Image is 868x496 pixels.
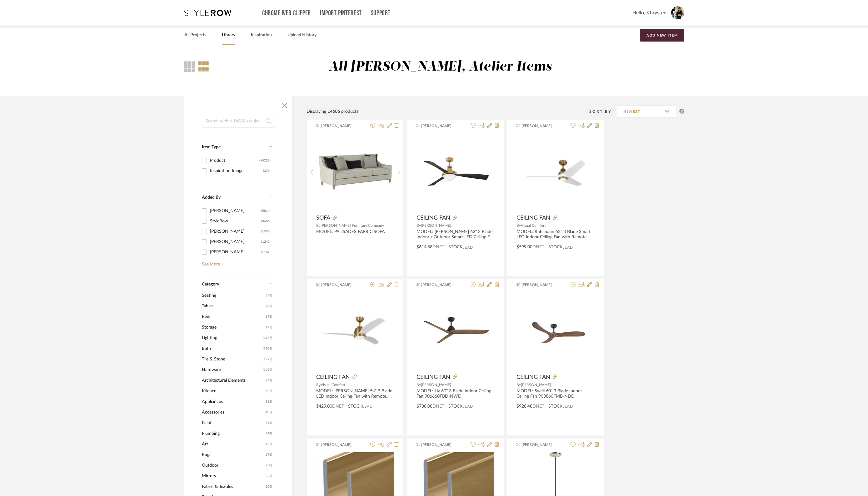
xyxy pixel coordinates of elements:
div: MODEL: Ruhimann 52" 3 Blade Smart LED Indoor Ceiling Fan with Remote Control 3RULSM52HABD [516,229,594,240]
span: Tile & Stone [202,354,261,365]
a: Library [222,31,235,39]
span: Lead [562,404,573,409]
span: By [516,383,521,387]
span: By [316,224,321,227]
span: [PERSON_NAME] [521,442,561,448]
img: CEILING FAN [417,296,494,366]
span: Art [202,439,263,449]
div: Product [210,156,259,166]
span: STOCK [548,244,562,250]
span: [PERSON_NAME] [521,282,561,288]
span: [PERSON_NAME] [421,442,461,448]
div: (1187) [261,247,271,257]
span: Paint [202,418,263,428]
span: (453) [265,418,272,428]
span: By [516,224,521,227]
span: DNET [532,404,544,409]
span: Visual Comfort [321,383,345,387]
a: All Projects [184,31,206,39]
div: MODEL: Swell 60" 3 Blade Indoor Ceiling Fan 903860FMB-NDD [516,389,594,399]
span: [PERSON_NAME] [421,383,451,387]
span: $599.00 [516,245,532,249]
img: CEILING FAN [516,139,594,206]
span: Category [202,282,219,287]
span: $614.88 [417,245,432,249]
span: [PERSON_NAME] [421,123,461,129]
span: CEILING FAN [316,374,350,381]
span: SOFA [316,215,330,221]
span: Bath [202,343,261,354]
span: Plumbing [202,428,263,439]
span: Seating [202,290,263,301]
span: DNET [432,404,444,409]
div: MODEL: [PERSON_NAME] 62" 3 Blade Indoor / Outdoor Smart LED Ceiling Fan with HIRO Control 905962F... [417,229,494,240]
span: [PERSON_NAME] [421,282,461,288]
div: MODEL: [PERSON_NAME] 54" 3 Blade LED Indoor Ceiling Fan with Remote Control 3AVLR54SBD [316,389,394,399]
span: CEILING FAN [516,374,550,381]
span: Tables [202,301,263,311]
div: [PERSON_NAME] [210,247,261,257]
span: STOCK [448,244,462,250]
span: DNET [432,245,444,249]
span: $738.08 [417,404,432,409]
div: StyleRow [210,216,261,226]
span: Kitchen [202,386,263,396]
span: (427) [265,439,272,449]
img: CEILING FAN [316,293,394,370]
span: (196) [265,312,272,322]
span: Storage [202,322,263,333]
span: (1297) [263,354,272,364]
div: (1241) [261,237,271,247]
span: (226) [265,471,272,481]
span: [PERSON_NAME] [321,282,361,288]
span: CEILING FAN [417,215,450,221]
div: 0 [316,292,394,370]
span: Rugs [202,449,263,460]
span: $928.48 [516,404,532,409]
div: (1532) [261,226,271,236]
span: Hardware [202,365,261,375]
img: CEILING FAN [516,306,594,356]
div: (14228) [259,156,271,166]
span: (856) [265,290,272,300]
div: MODEL: PALISADES FABRIC SOFA [316,229,394,240]
span: (763) [265,301,272,311]
span: (444) [265,429,272,439]
div: [PERSON_NAME] [210,206,261,216]
img: CEILING FAN [417,138,494,206]
span: [PERSON_NAME] [321,123,361,129]
a: Upload History [287,31,317,39]
span: Appliances [202,396,263,407]
div: (5814) [261,206,271,216]
div: MODEL: Liv 60" 3 Blade Indoor Ceiling Fan 906660FBD-NWD [417,389,494,399]
span: STOCK [448,403,462,410]
span: DNET [332,404,344,409]
span: By [417,224,421,227]
div: [PERSON_NAME] [210,237,261,247]
span: (276) [265,450,272,460]
input: Search within 14606 results [202,115,275,127]
span: [PERSON_NAME] [421,224,451,227]
span: Visual Comfort [521,224,546,227]
span: (637) [265,386,272,396]
img: avatar [671,6,684,19]
img: SOFA [317,133,394,211]
a: Chrome Web Clipper [262,11,311,16]
span: Mirrors [202,471,263,481]
span: $429.00 [316,404,332,409]
div: (3686) [261,216,271,226]
span: Lead [462,404,473,409]
span: Lead [362,404,373,409]
span: (1908) [263,344,272,354]
a: Support [371,11,391,16]
span: (238) [265,460,272,470]
span: [PERSON_NAME] Furniture Company [321,224,384,227]
span: By [417,383,421,387]
span: STOCK [548,403,562,410]
span: (1054) [263,365,272,375]
span: (173) [265,322,272,332]
span: Outdoor [202,460,263,471]
a: Inspiration [251,31,272,39]
a: See More + [200,257,272,267]
a: Import Pinterest [320,11,362,16]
